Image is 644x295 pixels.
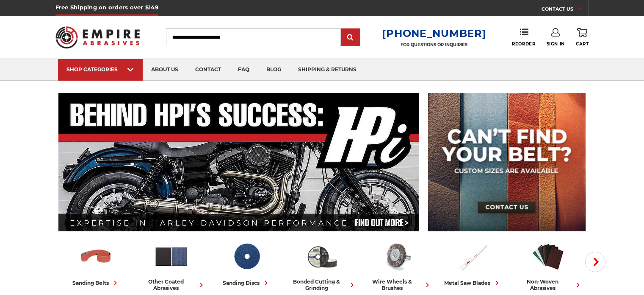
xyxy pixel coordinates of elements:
[363,239,432,291] a: wire wheels & brushes
[304,239,340,274] img: Bonded Cutting & Grinding
[290,59,365,81] a: shipping & returns
[137,278,206,291] div: other coated abrasives
[258,59,290,81] a: blog
[72,278,120,287] div: sanding belts
[428,93,586,231] img: promo banner for custom belts.
[58,93,420,231] img: Banner for an interview featuring Horsepower Inc who makes Harley performance upgrades featured o...
[137,239,206,291] a: other coated abrasives
[342,29,359,46] input: Submit
[380,239,415,274] img: Wire Wheels & Brushes
[229,59,258,81] a: faq
[55,21,140,54] img: Empire Abrasives
[439,239,507,287] a: metal saw blades
[542,4,589,16] a: CONTACT US
[512,41,535,47] span: Reorder
[143,59,187,81] a: about us
[62,239,130,287] a: sanding belts
[213,239,281,287] a: sanding discs
[455,239,490,274] img: Metal Saw Blades
[78,239,113,274] img: Sanding Belts
[363,278,432,291] div: wire wheels & brushes
[288,239,357,291] a: bonded cutting & grinding
[512,28,535,46] a: Reorder
[223,278,271,287] div: sanding discs
[154,239,189,274] img: Other Coated Abrasives
[288,278,357,291] div: bonded cutting & grinding
[576,41,589,47] span: Cart
[531,239,566,274] img: Non-woven Abrasives
[66,66,134,73] div: SHOP CATEGORIES
[382,42,486,48] p: FOR QUESTIONS OR INQUIRIES
[444,278,501,287] div: metal saw blades
[229,239,264,274] img: Sanding Discs
[187,59,229,81] a: contact
[514,278,583,291] div: non-woven abrasives
[382,27,486,39] a: [PHONE_NUMBER]
[547,41,565,47] span: Sign In
[576,28,589,47] a: Cart
[585,252,605,272] button: Next
[514,239,583,291] a: non-woven abrasives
